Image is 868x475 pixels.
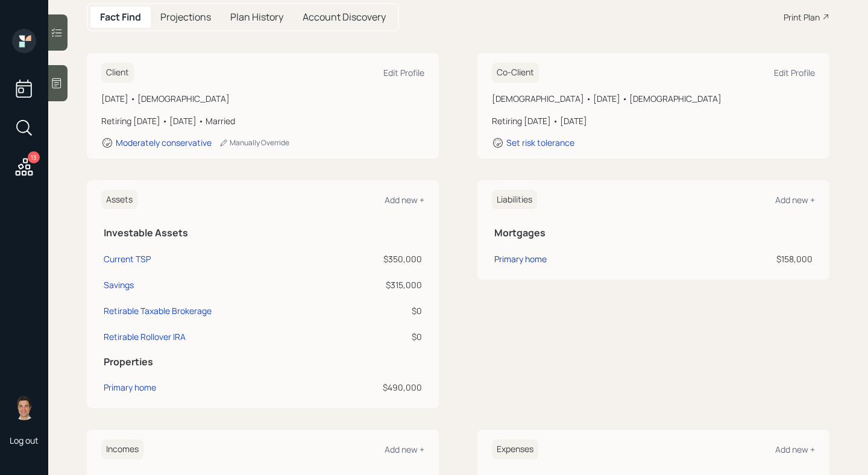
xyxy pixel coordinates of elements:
div: Moderately conservative [116,137,212,148]
h5: Mortgages [494,227,813,239]
div: Add new + [385,444,424,455]
h6: Incomes [101,439,143,459]
h5: Account Discovery [303,11,386,23]
img: tyler-end-headshot.png [12,396,36,420]
div: Retirable Rollover IRA [104,330,186,343]
div: Add new + [775,444,815,455]
div: Savings [104,278,134,291]
div: $350,000 [336,253,423,265]
h6: Co-Client [492,63,539,83]
div: Add new + [385,194,424,206]
h5: Plan History [230,11,283,23]
div: Log out [10,435,39,446]
h5: Properties [104,356,422,368]
h5: Projections [160,11,211,23]
div: Edit Profile [774,67,815,78]
h6: Expenses [492,439,538,459]
div: Primary home [494,253,547,265]
div: Set risk tolerance [506,137,574,148]
h6: Liabilities [492,190,537,210]
h6: Client [101,63,134,83]
div: $0 [336,330,423,343]
div: Retiring [DATE] • [DATE] [492,115,815,127]
div: [DEMOGRAPHIC_DATA] • [DATE] • [DEMOGRAPHIC_DATA] [492,92,815,105]
div: Current TSP [104,253,151,265]
div: $490,000 [336,381,423,394]
div: Edit Profile [383,67,424,78]
h5: Investable Assets [104,227,422,239]
div: 13 [28,151,40,163]
div: Primary home [104,381,156,394]
div: $158,000 [682,253,813,265]
div: $0 [336,304,423,317]
div: $315,000 [336,278,423,291]
div: Retirable Taxable Brokerage [104,304,212,317]
div: Manually Override [219,137,289,148]
div: Add new + [775,194,815,206]
h6: Assets [101,190,137,210]
div: Retiring [DATE] • [DATE] • Married [101,115,424,127]
h5: Fact Find [100,11,141,23]
div: [DATE] • [DEMOGRAPHIC_DATA] [101,92,424,105]
div: Print Plan [784,11,820,24]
